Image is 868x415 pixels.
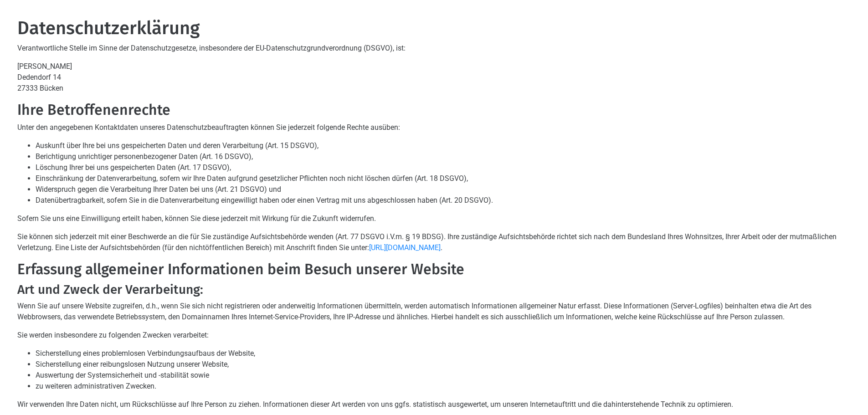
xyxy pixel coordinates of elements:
h2: Erfassung allgemeiner Informationen beim Besuch unserer Website [17,261,851,278]
li: Berichtigung unrichtiger personenbezogener Daten (Art. 16 DSGVO), [36,151,851,162]
li: Sicherstellung einer reibungslosen Nutzung unserer Website, [36,359,851,370]
p: Sofern Sie uns eine Einwilligung erteilt haben, können Sie diese jederzeit mit Wirkung für die Zu... [17,213,851,224]
p: Verantwortliche Stelle im Sinne der Datenschutzgesetze, insbesondere der EU-Datenschutzgrundveror... [17,43,851,54]
a: [URL][DOMAIN_NAME] [369,243,441,252]
p: Wir verwenden Ihre Daten nicht, um Rückschlüsse auf Ihre Person zu ziehen. Informationen dieser A... [17,399,851,410]
li: Einschränkung der Datenverarbeitung, sofern wir Ihre Daten aufgrund gesetzlicher Pflichten noch n... [36,173,851,184]
p: Unter den angegebenen Kontaktdaten unseres Datenschutzbeauftragten können Sie jederzeit folgende ... [17,122,851,133]
li: Widerspruch gegen die Verarbeitung Ihrer Daten bei uns (Art. 21 DSGVO) und [36,184,851,195]
p: Sie können sich jederzeit mit einer Beschwerde an die für Sie zuständige Aufsichtsbehörde wenden ... [17,231,851,253]
p: Sie werden insbesondere zu folgenden Zwecken verarbeitet: [17,330,851,341]
li: zu weiteren administrativen Zwecken. [36,381,851,392]
li: Datenübertragbarkeit, sofern Sie in die Datenverarbeitung eingewilligt haben oder einen Vertrag m... [36,195,851,206]
p: [PERSON_NAME] Dedendorf 14 27333 Bücken [17,61,851,94]
h2: Ihre Betroffenenrechte [17,101,851,118]
li: Auskunft über Ihre bei uns gespeicherten Daten und deren Verarbeitung (Art. 15 DSGVO), [36,140,851,151]
h1: Datenschutzerklärung [17,17,851,39]
li: Auswertung der Systemsicherheit und -stabilität sowie [36,370,851,381]
p: Wenn Sie auf unsere Website zugreifen, d.h., wenn Sie sich nicht registrieren oder anderweitig In... [17,301,851,323]
li: Löschung Ihrer bei uns gespeicherten Daten (Art. 17 DSGVO), [36,162,851,173]
h3: Art und Zweck der Verarbeitung: [17,282,851,297]
li: Sicherstellung eines problemlosen Verbindungsaufbaus der Website, [36,348,851,359]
